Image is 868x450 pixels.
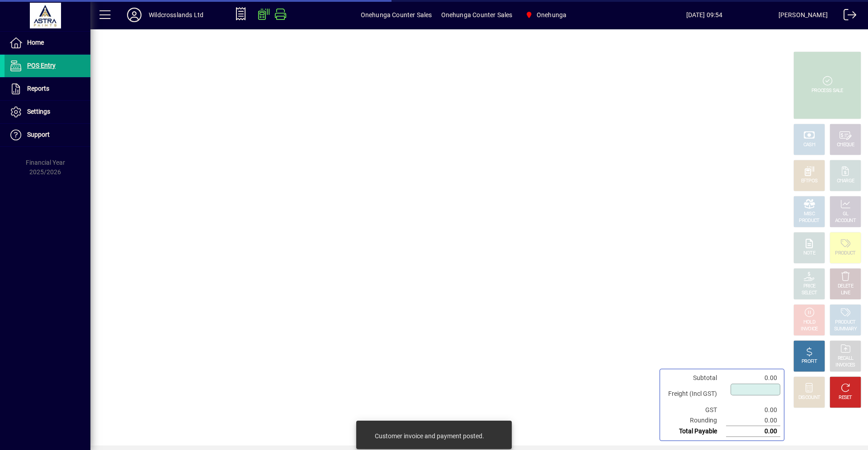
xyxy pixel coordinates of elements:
a: Settings [5,101,90,123]
td: 0.00 [726,373,780,383]
div: DISCOUNT [798,394,820,401]
span: Onehunga [537,8,566,22]
td: Total Payable [664,426,726,437]
a: Home [5,32,90,54]
div: [PERSON_NAME] [778,8,828,22]
div: INVOICES [835,362,855,369]
div: LINE [841,290,850,297]
div: PROCESS SALE [811,88,843,94]
div: PROFIT [802,358,817,365]
div: PRICE [803,283,816,290]
div: RESET [839,394,852,401]
span: Onehunga Counter Sales [441,8,513,22]
div: RECALL [838,355,854,362]
span: Settings [27,108,50,115]
div: DELETE [838,283,853,290]
button: Profile [120,7,149,23]
div: EFTPOS [801,178,818,185]
div: SELECT [802,290,817,297]
td: Freight (Incl GST) [664,383,726,405]
div: INVOICE [801,326,817,333]
td: 0.00 [726,405,780,415]
div: PRODUCT [835,250,855,257]
div: PRODUCT [799,218,819,224]
div: SUMMARY [834,326,857,333]
div: PRODUCT [835,319,855,326]
a: Logout [837,2,857,31]
a: Support [5,124,90,146]
span: Home [27,39,44,46]
div: MISC [804,211,815,218]
div: Wildcrosslands Ltd [149,8,203,22]
td: Rounding [664,415,726,426]
a: Reports [5,78,90,100]
span: Reports [27,85,49,92]
div: ACCOUNT [835,218,856,224]
span: [DATE] 09:54 [630,8,778,22]
span: Onehunga [521,7,570,23]
div: CASH [803,142,815,148]
div: CHARGE [837,178,854,185]
td: 0.00 [726,415,780,426]
span: POS Entry [27,62,56,69]
div: NOTE [803,250,815,257]
td: GST [664,405,726,415]
div: GL [843,211,849,218]
td: Subtotal [664,373,726,383]
div: CHEQUE [837,142,854,148]
td: 0.00 [726,426,780,437]
span: Onehunga Counter Sales [361,8,432,22]
span: Support [27,131,50,138]
div: Customer invoice and payment posted. [375,431,484,441]
div: HOLD [803,319,815,326]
